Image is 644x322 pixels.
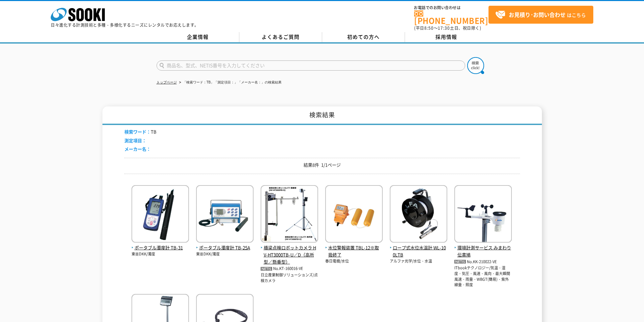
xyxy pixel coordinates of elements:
strong: お見積り･お問い合わせ [509,10,566,19]
a: よくあるご質問 [239,32,322,42]
a: ポータブル濁度計 TB-31 [132,237,189,251]
a: トップページ [157,80,177,84]
h1: 検索結果 [102,106,542,125]
p: 春日電機/水位 [325,258,383,264]
a: 環境計測サービス みまわり伝書鳩 [454,237,512,258]
li: TB [124,128,157,135]
img: みまわり伝書鳩 [454,185,512,244]
a: お見積り･お問い合わせはこちら [488,6,593,24]
a: ロープ式水位水温計 WL-100LTB [390,237,447,258]
span: 測定項目： [124,137,146,144]
p: No.KT-160016-VE [261,265,318,272]
span: (平日 ～ 土日、祝日除く) [414,25,481,31]
span: 水位警報装置 TBL-12※取扱終了 [325,244,383,258]
p: 東亜DKK/濁度 [132,251,189,257]
img: HV-HT3000TB-U／D（高所型／懸垂型） [261,185,318,244]
img: TB-31 [132,185,189,244]
img: WL-100LTB [390,185,447,244]
span: お電話でのお問い合わせは [414,6,488,10]
span: 8:50 [424,25,434,31]
img: btn_search.png [467,57,484,74]
a: 企業情報 [157,32,239,42]
span: 初めての方へ [347,33,380,41]
img: TBL-12※取扱終了 [325,185,383,244]
span: ポータブル濁度計 TB-31 [132,244,189,251]
span: 17:30 [438,25,450,31]
img: TB-25A [196,185,254,244]
p: ITbookテクノロジー/気温・湿度・気圧・風速・風向・最大瞬間風速・雨量・WBGT(簡易)・紫外線量・照度 [454,265,512,288]
p: 結果8件 1/1ページ [124,162,520,169]
span: 環境計測サービス みまわり伝書鳩 [454,244,512,258]
span: ポータブル濁度計 TB-25A [196,244,254,251]
a: 橋梁点検ロボットカメラ HV-HT3000TB-U／D（高所型／懸垂型） [261,237,318,265]
a: 水位警報装置 TBL-12※取扱終了 [325,237,383,258]
span: 橋梁点検ロボットカメラ HV-HT3000TB-U／D（高所型／懸垂型） [261,244,318,265]
p: アルファ光学/水位・水温 [390,258,447,264]
a: [PHONE_NUMBER] [414,10,488,24]
li: 「検索ワード：TB」「測定項目：」「メーカー名：」の検索結果 [178,79,282,86]
p: 東亜DKK/濁度 [196,251,254,257]
span: メーカー名： [124,146,151,152]
p: 日立産業制御ソリューションズ/点検カメラ [261,272,318,283]
a: ポータブル濁度計 TB-25A [196,237,254,251]
p: No.KK-210022-VE [454,258,512,266]
span: ロープ式水位水温計 WL-100LTB [390,244,447,258]
span: はこちら [495,10,586,20]
input: 商品名、型式、NETIS番号を入力してください [157,60,465,71]
span: 検索ワード： [124,128,151,135]
p: 日々進化する計測技術と多種・多様化するニーズにレンタルでお応えします。 [51,23,199,27]
a: 初めての方へ [322,32,405,42]
a: 採用情報 [405,32,488,42]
